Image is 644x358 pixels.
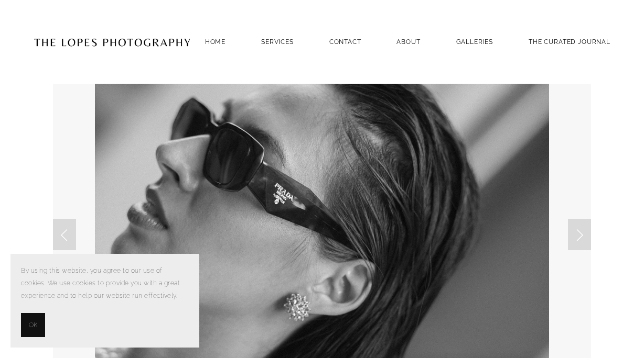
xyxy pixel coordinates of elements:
a: Home [205,35,226,49]
a: Contact [329,35,361,49]
a: THE CURATED JOURNAL [529,35,610,49]
a: GALLERIES [456,35,493,49]
p: By using this website, you agree to our use of cookies. We use cookies to provide you with a grea... [21,264,189,303]
section: Cookie banner [10,254,199,348]
img: Portugal Wedding Photographer | The Lopes Photography [34,16,191,68]
span: OK [29,319,37,331]
a: Next Slide [568,219,591,250]
a: Previous Slide [53,219,76,250]
button: OK [21,313,45,337]
a: SERVICES [261,38,294,46]
a: ABOUT [396,35,420,49]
